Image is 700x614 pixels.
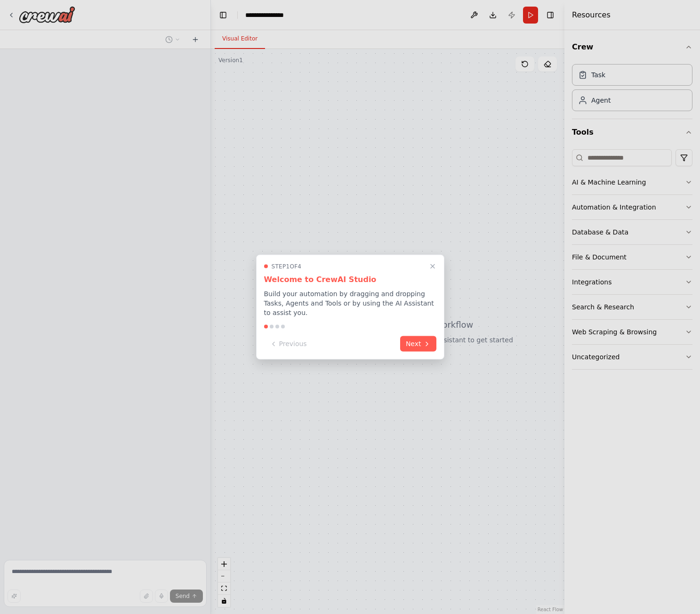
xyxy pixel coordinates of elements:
[264,274,436,285] h3: Welcome to CrewAI Studio
[272,263,302,270] span: Step 1 of 4
[427,261,438,272] button: Close walkthrough
[217,8,230,22] button: Hide left sidebar
[264,336,313,352] button: Previous
[400,336,436,352] button: Next
[264,289,436,317] p: Build your automation by dragging and dropping Tasks, Agents and Tools or by using the AI Assista...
